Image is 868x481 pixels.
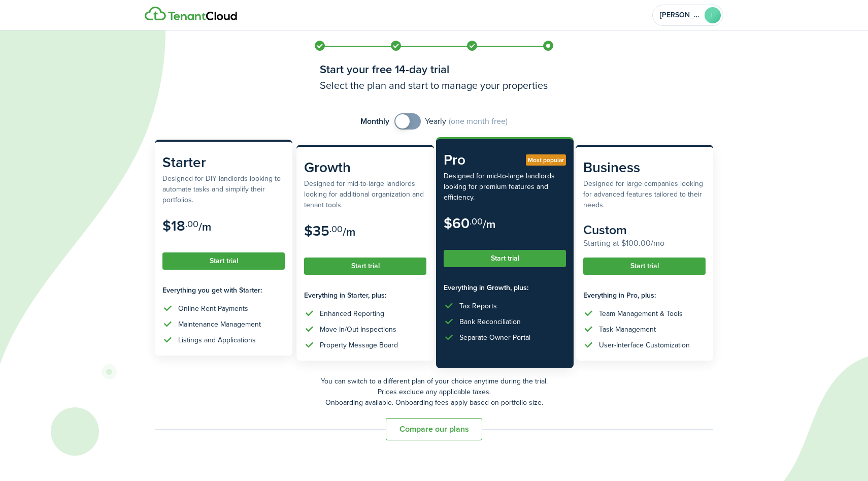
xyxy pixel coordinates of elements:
img: Logo [145,7,237,21]
div: Listings and Applications [178,335,256,345]
subscription-pricing-card-price-amount: Custom [583,220,627,239]
span: LEONARDO [660,12,700,19]
subscription-pricing-card-features-title: Everything in Pro, plus: [583,290,706,301]
div: Enhanced Reporting [320,308,384,319]
subscription-pricing-card-features-title: Everything in Growth, plus: [444,282,566,293]
div: Online Rent Payments [178,303,248,314]
subscription-pricing-card-price-annual: Starting at $100.00/mo [583,237,706,249]
subscription-pricing-card-price-period: /m [198,218,211,235]
subscription-pricing-card-price-amount: $60 [444,213,470,234]
div: Tax Reports [459,301,497,311]
button: Compare our plans [386,418,482,440]
subscription-pricing-card-description: Designed for mid-to-large landlords looking for additional organization and tenant tools. [304,178,426,210]
subscription-pricing-card-description: Designed for mid-to-large landlords looking for premium features and efficiency. [444,171,566,203]
subscription-pricing-card-description: Designed for large companies looking for advanced features tailored to their needs. [583,178,706,210]
div: Maintenance Management [178,319,261,330]
h3: Select the plan and start to manage your properties [320,78,548,93]
span: Monthly [360,115,389,127]
subscription-pricing-card-price-amount: $35 [304,220,329,241]
div: Separate Owner Portal [459,332,530,343]
p: You can switch to a different plan of your choice anytime during the trial. Prices exclude any ap... [155,376,713,408]
avatar-text: L [705,7,721,23]
subscription-pricing-card-title: Starter [162,152,285,173]
subscription-pricing-card-description: Designed for DIY landlords looking to automate tasks and simplify their portfolios. [162,173,285,205]
div: Bank Reconciliation [459,316,521,327]
h1: Start your free 14-day trial [320,61,548,78]
div: Move In/Out Inspections [320,324,396,335]
subscription-pricing-card-title: Growth [304,157,426,178]
subscription-pricing-card-title: Pro [444,149,566,171]
subscription-pricing-card-price-period: /m [343,223,355,240]
button: Start trial [444,250,566,267]
button: Start trial [162,252,285,270]
div: User-Interface Customization [599,340,690,350]
span: Most popular [528,155,564,165]
subscription-pricing-card-features-title: Everything in Starter, plus: [304,290,426,301]
div: Task Management [599,324,656,335]
subscription-pricing-card-price-cents: .00 [470,215,483,228]
div: Property Message Board [320,340,398,350]
button: Start trial [583,258,706,275]
button: Start trial [304,258,426,275]
subscription-pricing-card-price-cents: .00 [329,222,343,236]
div: Team Management & Tools [599,308,683,319]
button: Open menu [652,5,723,26]
subscription-pricing-card-price-period: /m [483,216,495,233]
subscription-pricing-card-price-amount: $18 [162,215,185,236]
subscription-pricing-card-title: Business [583,157,706,178]
subscription-pricing-card-features-title: Everything you get with Starter: [162,285,285,296]
subscription-pricing-card-price-cents: .00 [185,217,198,231]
